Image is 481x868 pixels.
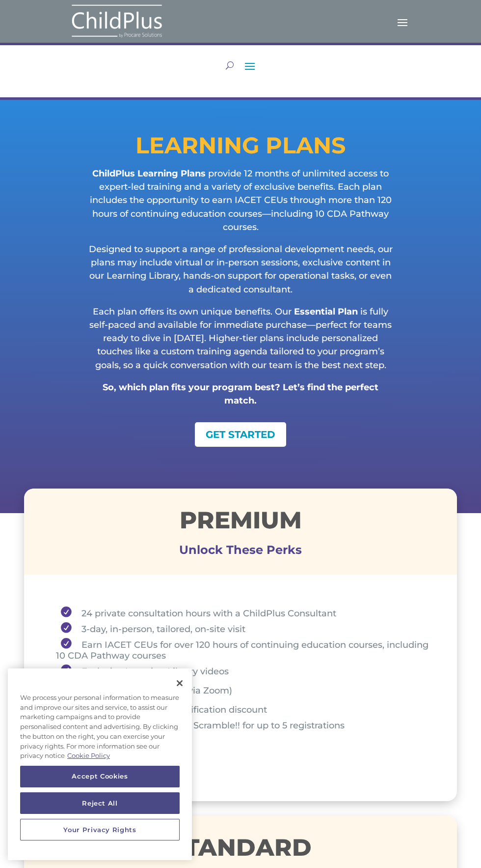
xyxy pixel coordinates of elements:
[20,792,180,814] button: Reject All
[56,638,432,661] li: Earn IACET CEUs for over 120 hours of continuing education courses, including 10 CDA Pathway courses
[56,607,432,619] li: 24 private consultation hours with a ChildPlus Consultant
[56,619,432,638] li: 3-day, in-person, tailored, on-site visit
[87,167,394,243] p: provide 12 months of unlimited access to expert-led training and a variety of exclusive benefits....
[56,699,432,719] li: 15% PIR Coaching or certification discount
[8,688,192,766] div: We process your personal information to measure and improve our sites and service, to assist our ...
[56,661,432,680] li: Exclusive Learning Library videos
[67,752,110,759] a: More information about your privacy, opens in a new tab
[24,836,457,864] h1: STANDARD
[103,382,378,406] strong: So, which plan fits your program best? Let’s find the perfect match.
[87,243,394,305] p: Designed to support a range of professional development needs, our plans may include virtual or i...
[8,668,192,860] div: Cookie banner
[92,168,206,179] strong: ChildPlus Learning Plans
[48,134,433,162] h1: LEARNING PLANS
[20,766,180,787] button: Accept Cookies
[294,306,358,317] strong: Essential Plan
[169,672,190,694] button: Close
[87,305,394,381] p: Each plan offers its own unique benefits. Our is fully self-paced and available for immediate pur...
[24,550,457,555] h3: Unlock These Perks
[24,508,457,537] h1: Premium
[20,819,180,840] button: Your Privacy Rights
[195,422,286,447] a: GET STARTED
[56,680,432,699] li: 8 Live Group Webinars (via Zoom)
[56,719,432,731] li: $50 discount off Training Scramble!! for up to 5 registrations
[8,668,192,860] div: Privacy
